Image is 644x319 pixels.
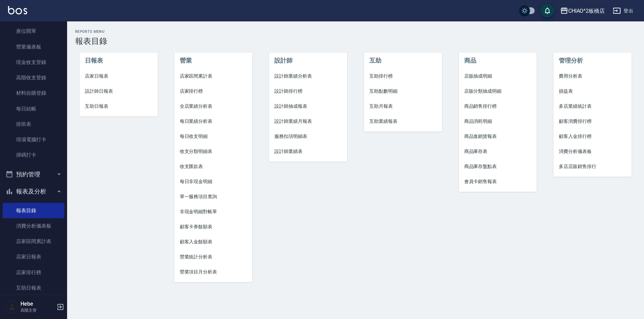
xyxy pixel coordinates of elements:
a: 單一服務項目查詢 [174,189,253,204]
h5: Hebe [20,301,55,307]
span: 店家區間累計表 [180,73,247,80]
a: 互助點數明細 [364,84,442,99]
a: 商品銷售排行榜 [459,99,537,114]
span: 每日業績分析表 [180,118,247,125]
span: 設計師業績表 [274,148,342,155]
a: 商品庫存盤點表 [459,159,537,174]
a: 商品庫存表 [459,144,537,159]
a: 掃碼打卡 [3,147,64,163]
span: 消費分析儀表板 [559,148,626,155]
p: 高階主管 [20,307,55,313]
button: save [541,4,554,17]
span: 設計師抽成報表 [274,103,342,110]
a: 排班表 [3,116,64,132]
span: 商品銷售排行榜 [464,103,532,110]
span: 顧客入金排行榜 [559,133,626,140]
span: 商品消耗明細 [464,118,532,125]
a: 座位開單 [3,23,64,39]
span: 全店業績分析表 [180,103,247,110]
a: 互助業績報表 [364,114,442,129]
a: 每日非現金明細 [174,174,253,189]
span: 會員卡銷售報表 [464,178,532,185]
a: 收支匯款表 [174,159,253,174]
span: 營業項目月分析表 [180,268,247,275]
a: 全店業績分析表 [174,99,253,114]
span: 店販抽成明細 [464,73,532,80]
span: 店販分類抽成明細 [464,88,532,95]
a: 營業統計分析表 [174,249,253,264]
a: 多店店販銷售排行 [553,159,632,174]
a: 多店業績統計表 [553,99,632,114]
a: 每日業績分析表 [174,114,253,129]
a: 顧客入金排行榜 [553,129,632,144]
span: 店家日報表 [85,73,152,80]
a: 商品消耗明細 [459,114,537,129]
span: 顧客消費排行榜 [559,118,626,125]
img: Logo [8,6,27,14]
span: 收支匯款表 [180,163,247,170]
a: 設計師業績表 [269,144,347,159]
li: 營業 [174,53,253,69]
span: 多店業績統計表 [559,103,626,110]
span: 設計師日報表 [85,88,152,95]
li: 日報表 [79,53,158,69]
a: 消費分析儀表板 [553,144,632,159]
div: CHIAO^2板橋店 [568,7,605,15]
a: 互助排行榜 [364,69,442,84]
span: 商品庫存表 [464,148,532,155]
a: 店家日報表 [3,249,64,264]
button: CHIAO^2板橋店 [557,4,608,18]
span: 顧客卡券餘額表 [180,223,247,230]
a: 設計師業績分析表 [269,69,347,84]
a: 費用分析表 [553,69,632,84]
span: 互助點數明細 [369,88,437,95]
a: 店家日報表 [79,69,158,84]
img: Person [5,300,19,314]
button: 登出 [610,5,636,17]
a: 設計師業績月報表 [269,114,347,129]
a: 現金收支登錄 [3,55,64,70]
span: 互助日報表 [85,103,152,110]
a: 店販分類抽成明細 [459,84,537,99]
span: 顧客入金餘額表 [180,238,247,245]
a: 每日收支明細 [174,129,253,144]
a: 非現金明細對帳單 [174,204,253,219]
button: 報表及分析 [3,183,64,200]
a: 互助月報表 [364,99,442,114]
a: 消費分析儀表板 [3,218,64,234]
span: 每日非現金明細 [180,178,247,185]
span: 商品進銷貨報表 [464,133,532,140]
a: 店家區間累計表 [174,69,253,84]
a: 店家排行榜 [3,265,64,280]
a: 互助日報表 [79,99,158,114]
a: 顧客入金餘額表 [174,234,253,249]
span: 多店店販銷售排行 [559,163,626,170]
a: 商品進銷貨報表 [459,129,537,144]
a: 高階收支登錄 [3,70,64,85]
li: 設計師 [269,53,347,69]
span: 互助業績報表 [369,118,437,125]
a: 顧客消費排行榜 [553,114,632,129]
a: 營業儀表板 [3,39,64,55]
span: 損益表 [559,88,626,95]
a: 顧客卡券餘額表 [174,219,253,234]
a: 每日結帳 [3,101,64,116]
button: 預約管理 [3,166,64,183]
a: 營業項目月分析表 [174,264,253,280]
span: 每日收支明細 [180,133,247,140]
span: 收支分類明細表 [180,148,247,155]
span: 非現金明細對帳單 [180,208,247,215]
a: 收支分類明細表 [174,144,253,159]
a: 報表目錄 [3,203,64,218]
a: 現場電腦打卡 [3,132,64,147]
span: 店家排行榜 [180,88,247,95]
a: 損益表 [553,84,632,99]
a: 店家區間累計表 [3,234,64,249]
span: 互助月報表 [369,103,437,110]
li: 互助 [364,53,442,69]
h2: Reports Menu [75,29,636,34]
span: 設計師業績分析表 [274,73,342,80]
span: 單一服務項目查詢 [180,193,247,200]
a: 材料自購登錄 [3,85,64,101]
span: 設計師排行榜 [274,88,342,95]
